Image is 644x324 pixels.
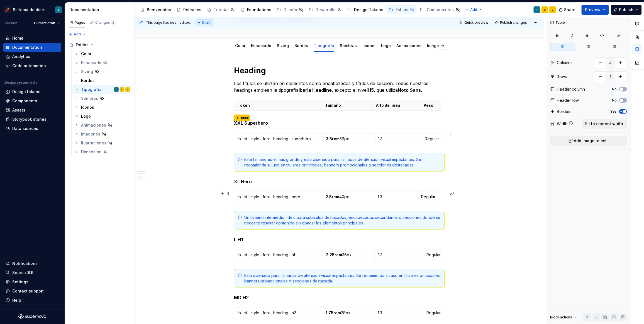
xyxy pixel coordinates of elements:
[378,310,419,316] p: 1.3
[611,109,617,114] label: Yes
[72,139,132,148] a: Ilustraciones
[326,310,341,315] strong: 1.75rem
[81,122,106,128] div: Animaciones
[202,20,211,25] span: Draft
[12,63,46,69] div: Code automation
[4,6,11,13] img: 55604660-494d-44a9-beb2-692398e9940a.png
[74,32,81,37] span: Add
[3,106,61,115] a: Assets
[69,20,85,25] div: Pages
[234,66,445,76] h1: Heading
[72,76,132,85] a: Bordes
[138,5,173,14] a: Bienvenidos
[464,20,488,25] span: Quick preview
[425,136,439,142] p: Regular
[284,7,297,13] div: Diseño
[316,7,336,13] div: Desarrollo
[582,119,627,129] button: Fit to content width
[326,136,371,142] p: 56px
[138,4,462,15] div: Page tree
[81,105,94,110] div: Íconos
[234,295,249,300] strong: MD H2
[500,20,527,25] span: Publish changes
[69,7,132,13] div: Documentation
[12,107,25,113] div: Assets
[13,7,48,13] div: Sistema de diseño Iberia
[450,132,452,137] div: T
[378,194,414,200] p: 1.3
[379,40,393,51] div: Logo
[1,4,64,16] button: Sistema de diseño IberiaT
[493,19,530,26] button: Publish changes
[619,7,634,13] span: Publish
[557,86,585,92] div: Header column
[3,268,61,277] button: Search ⌘K
[325,103,369,108] p: Tamaño
[307,5,344,14] a: Desarrollo
[12,270,33,275] div: Search ⌘K
[326,310,371,316] p: 28px
[146,20,191,25] span: This page has been edited.
[326,136,340,141] strong: 3.5rem
[378,252,419,258] p: 1.3
[557,121,568,127] div: Width
[381,43,391,48] a: Logo
[116,87,117,92] div: T
[81,149,102,155] div: Dimension
[12,261,38,266] div: Notifications
[244,157,441,168] div: Este tamaño es el más grande y está diseñado para llamadas de atención visual impactantes. Se rec...
[244,215,441,226] div: Un tamaño intermedio, ideal para subtítulos destacados, encabezados secundarios o secciones donde...
[354,7,383,13] div: Design Tokens
[238,5,274,14] a: Foundations
[360,40,378,51] div: Íconos
[557,98,579,103] div: Header row
[234,80,445,93] p: Los títulos se utilizan en elementos como encabezados y títulos de sección. Todos nuestros headin...
[557,74,567,79] div: Rows
[3,96,61,105] a: Components
[3,277,61,286] a: Settings
[3,52,61,61] a: Analytics
[427,7,454,13] div: Componentes
[394,40,424,51] div: Animaciones
[277,43,289,48] a: Sizing
[234,179,252,184] strong: XL Hero
[12,35,23,41] div: Home
[238,310,319,316] p: ib--st--style--font--heading--h2
[326,194,371,200] p: 40px
[234,237,243,242] strong: L H1
[72,58,132,67] a: Espaciado
[311,40,336,51] div: Tipografía
[67,30,88,38] button: Add
[368,87,374,93] strong: H5
[183,7,201,13] div: Releases
[3,61,61,70] a: Code automation
[294,43,308,48] a: Bordes
[426,310,441,316] p: Regular
[72,121,132,130] a: Animaciones
[398,87,421,93] strong: Noto Sans
[247,7,271,13] div: Foundations
[427,43,446,48] a: Imágenes
[81,69,93,74] div: Sizing
[57,8,60,12] div: T
[338,40,359,51] div: Sombras
[421,194,435,200] p: Regular
[12,45,42,50] div: Documentation
[582,5,609,15] button: Preview
[234,120,268,126] strong: XXL Superhero
[76,42,89,48] div: Estilos
[67,40,132,156] div: Page tree
[12,126,38,131] div: Data sources
[552,8,554,12] div: V
[4,80,37,85] div: Design system data
[3,296,61,305] button: Help
[12,279,28,285] div: Settings
[81,51,91,57] div: Color
[121,87,123,92] div: V
[396,43,421,48] a: Animaciones
[550,315,572,320] div: Block actions
[81,140,106,146] div: Ilustraciones
[127,87,128,92] div: V
[81,87,102,92] div: Tipografía
[12,117,47,122] div: Storybook stories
